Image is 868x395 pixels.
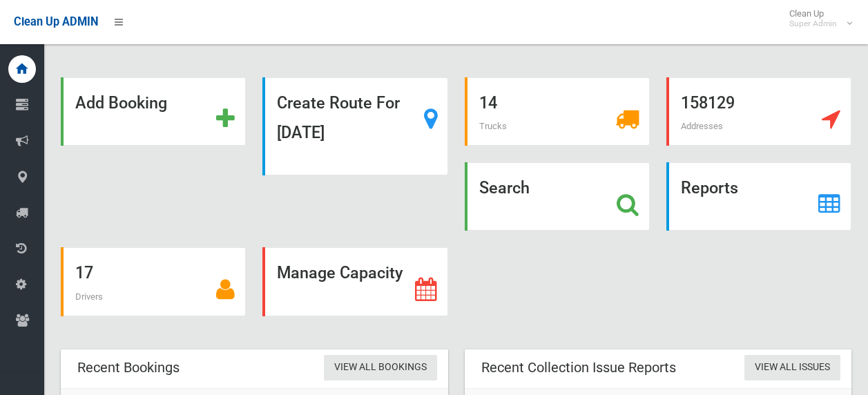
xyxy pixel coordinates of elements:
[465,77,650,146] a: 14 Trucks
[75,263,93,282] strong: 17
[61,354,196,381] header: Recent Bookings
[782,8,851,29] span: Clean Up
[262,77,447,175] a: Create Route For [DATE]
[681,93,735,113] strong: 158129
[14,15,98,28] span: Clean Up ADMIN
[277,93,400,142] strong: Create Route For [DATE]
[75,93,167,113] strong: Add Booking
[465,354,693,381] header: Recent Collection Issue Reports
[666,162,851,231] a: Reports
[61,247,246,316] a: 17 Drivers
[681,178,738,197] strong: Reports
[681,121,723,131] span: Addresses
[262,247,447,316] a: Manage Capacity
[479,93,497,113] strong: 14
[324,355,437,380] a: View All Bookings
[75,291,103,302] span: Drivers
[277,263,403,282] strong: Manage Capacity
[666,77,851,146] a: 158129 Addresses
[61,77,246,146] a: Add Booking
[479,178,530,197] strong: Search
[789,19,837,29] small: Super Admin
[744,355,840,380] a: View All Issues
[479,121,507,131] span: Trucks
[465,162,650,231] a: Search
